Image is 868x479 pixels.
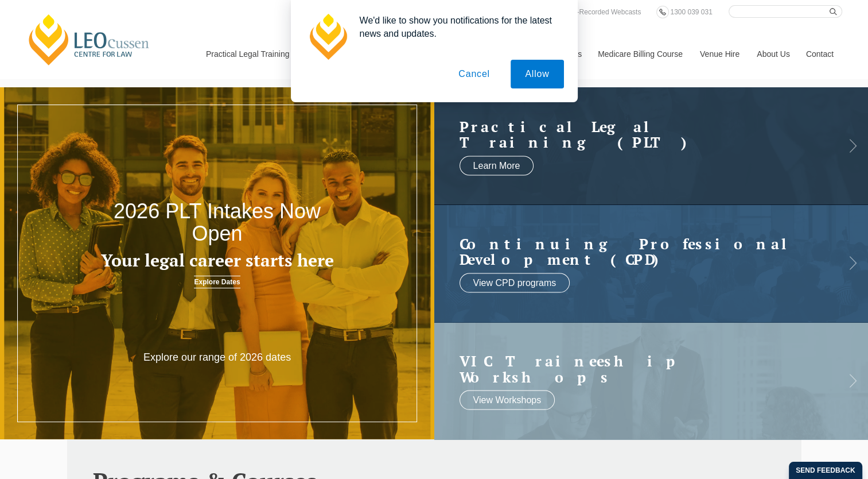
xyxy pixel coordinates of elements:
[87,200,347,245] h2: 2026 PLT Intakes Now Open
[460,391,555,410] a: View Workshops
[511,60,563,88] button: Allow
[460,118,820,150] a: Practical LegalTraining (PLT)
[460,235,820,267] h2: Continuing Professional Development (CPD)
[194,276,240,288] a: Explore Dates
[305,14,351,60] img: notification icon
[460,353,820,385] a: VIC Traineeship Workshops
[351,14,564,40] div: We'd like to show you notifications for the latest news and updates.
[130,351,304,364] p: Explore our range of 2026 dates
[87,251,347,270] h3: Your legal career starts here
[460,156,534,175] a: Learn More
[460,273,570,292] a: View CPD programs
[460,118,820,150] h2: Practical Legal Training (PLT)
[444,60,504,88] button: Cancel
[460,235,820,267] a: Continuing ProfessionalDevelopment (CPD)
